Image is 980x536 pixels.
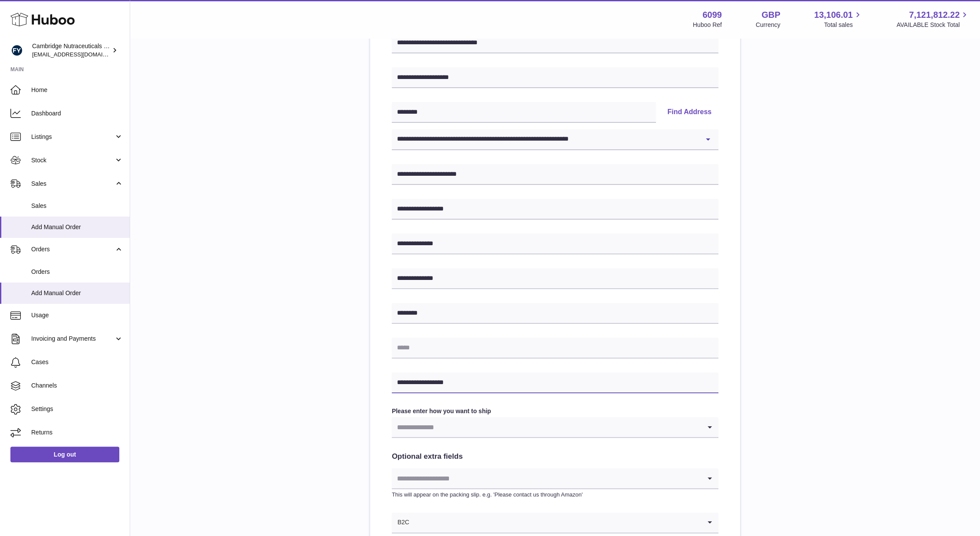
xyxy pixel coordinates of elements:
[896,9,970,29] a: 7,121,812.22 AVAILABLE Stock Total
[31,405,123,413] span: Settings
[31,133,114,141] span: Listings
[761,9,780,21] strong: GBP
[392,468,718,489] div: Search for option
[32,42,110,59] div: Cambridge Nutraceuticals Ltd
[32,51,128,58] span: [EMAIL_ADDRESS][DOMAIN_NAME]
[814,9,852,21] span: 13,106.01
[31,180,114,188] span: Sales
[392,468,701,488] input: Search for option
[31,245,114,253] span: Orders
[693,21,722,29] div: Huboo Ref
[31,156,114,164] span: Stock
[702,9,722,21] strong: 6099
[392,417,701,437] input: Search for option
[31,335,114,343] span: Invoicing and Payments
[31,311,123,319] span: Usage
[909,9,960,21] span: 7,121,812.22
[896,21,970,29] span: AVAILABLE Stock Total
[756,21,780,29] div: Currency
[392,513,718,533] div: Search for option
[31,202,123,210] span: Sales
[392,491,718,499] p: This will appear on the packing slip. e.g. 'Please contact us through Amazon'
[31,428,123,437] span: Returns
[31,86,123,94] span: Home
[31,223,123,231] span: Add Manual Order
[392,407,718,415] label: Please enter how you want to ship
[410,513,701,533] input: Search for option
[31,268,123,276] span: Orders
[660,102,718,123] button: Find Address
[824,21,862,29] span: Total sales
[392,417,718,438] div: Search for option
[31,358,123,366] span: Cases
[814,9,862,29] a: 13,106.01 Total sales
[31,289,123,297] span: Add Manual Order
[31,109,123,118] span: Dashboard
[10,447,119,462] a: Log out
[31,381,123,390] span: Channels
[10,44,23,57] img: huboo@camnutra.com
[392,513,410,533] span: B2C
[392,452,718,462] h2: Optional extra fields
